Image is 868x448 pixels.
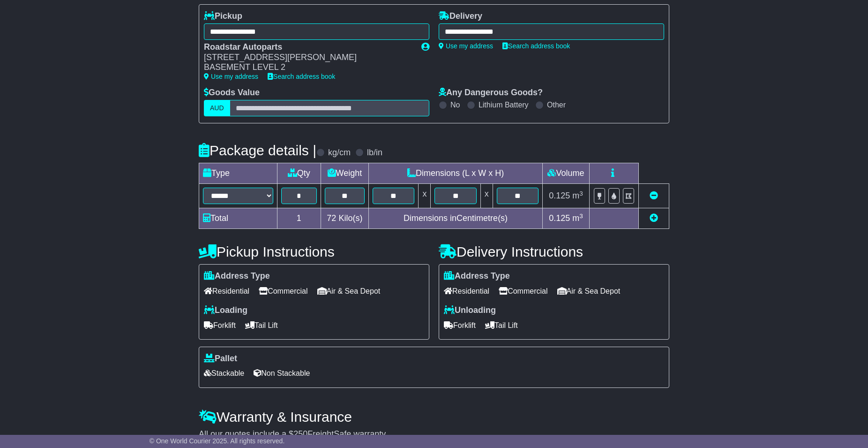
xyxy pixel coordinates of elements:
[199,244,429,259] h4: Pickup Instructions
[439,11,482,22] label: Delivery
[572,191,583,200] span: m
[199,429,669,440] div: All our quotes include a $ FreightSafe warranty.
[549,191,570,200] span: 0.125
[439,244,669,259] h4: Delivery Instructions
[327,213,336,223] span: 72
[557,284,621,298] span: Air & Sea Depot
[369,208,543,229] td: Dimensions in Centimetre(s)
[204,271,270,281] label: Address Type
[204,73,258,80] a: Use my address
[369,163,543,184] td: Dimensions (L x W x H)
[204,318,236,333] span: Forklift
[277,163,321,184] td: Qty
[293,429,307,439] span: 250
[650,191,658,200] a: Remove this item
[317,284,381,298] span: Air & Sea Depot
[259,284,307,298] span: Commercial
[367,148,382,158] label: lb/in
[444,305,496,316] label: Unloading
[579,213,583,220] sup: 3
[150,437,285,445] span: © One World Courier 2025. All rights reserved.
[204,11,242,22] label: Pickup
[650,213,658,223] a: Add new item
[572,213,583,223] span: m
[204,284,249,298] span: Residential
[245,318,278,333] span: Tail Lift
[277,208,321,229] td: 1
[450,100,460,109] label: No
[499,284,547,298] span: Commercial
[204,305,247,316] label: Loading
[204,62,412,73] div: BASEMENT LEVEL 2
[204,42,412,53] div: Roadstar Autoparts
[579,190,583,197] sup: 3
[542,163,589,184] td: Volume
[439,42,493,50] a: Use my address
[204,354,237,364] label: Pallet
[204,366,244,380] span: Stackable
[419,184,431,208] td: x
[502,42,570,50] a: Search address book
[328,148,351,158] label: kg/cm
[439,88,543,98] label: Any Dangerous Goods?
[199,143,316,158] h4: Package details |
[444,284,489,298] span: Residential
[549,213,570,223] span: 0.125
[321,163,369,184] td: Weight
[444,318,476,333] span: Forklift
[204,88,260,98] label: Goods Value
[199,163,277,184] td: Type
[485,318,518,333] span: Tail Lift
[199,208,277,229] td: Total
[204,100,230,116] label: AUD
[268,73,335,80] a: Search address book
[547,100,566,109] label: Other
[444,271,510,281] label: Address Type
[199,409,669,425] h4: Warranty & Insurance
[479,100,529,109] label: Lithium Battery
[254,366,310,380] span: Non Stackable
[321,208,369,229] td: Kilo(s)
[204,53,412,63] div: [STREET_ADDRESS][PERSON_NAME]
[480,184,493,208] td: x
